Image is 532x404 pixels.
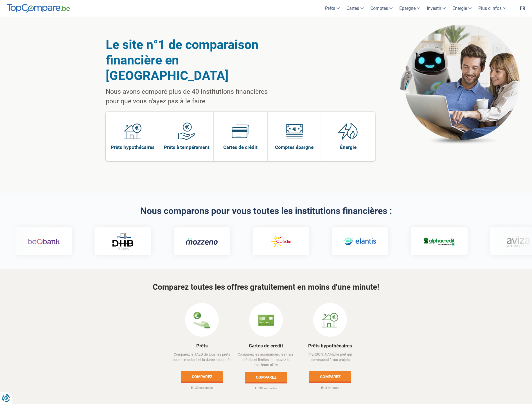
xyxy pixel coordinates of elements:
a: Cartes de crédit [249,343,283,349]
a: Comparez [245,372,287,382]
a: Énergie Énergie [321,112,375,161]
img: Cartes de crédit [232,122,249,140]
img: Alphacredit [423,236,455,246]
img: Énergie [338,122,358,140]
p: En 30 secondes [235,386,298,391]
h2: Nous comparons pour vous toutes les institutions financières : [106,206,426,216]
img: Prêts hypothécaires [124,122,141,140]
img: Cofidis [264,233,297,250]
p: Comparez le TAEG de tous les prêts pour le montant et la durée souhaitée [170,352,234,367]
a: Prêts hypothécaires [308,343,352,349]
p: En 30 secondes [170,386,234,390]
span: Prêts hypothécaires [111,144,155,150]
img: Prêts à tempérament [178,122,195,140]
span: Énergie [340,144,357,150]
h1: Le site n°1 de comparaison financière en [GEOGRAPHIC_DATA] [106,37,282,83]
img: Elantis [344,233,376,250]
span: Prêts à tempérament [164,144,209,150]
img: Prêts hypothécaires [322,312,339,329]
span: Comptes épargne [275,144,314,150]
a: Prêts à tempérament Prêts à tempérament [160,112,214,161]
a: Comparez [309,371,351,381]
p: Comparez les assurances, les frais, crédits et limites, et trouvez la meilleure offre [235,352,298,368]
p: Nous avons comparé plus de 40 institutions financières pour que vous n'ayez pas à le faire [106,87,282,106]
img: Comptes épargne [286,122,303,140]
h3: Comparez toutes les offres gratuitement en moins d'une minute! [106,283,426,292]
img: Cartes de crédit [258,312,274,329]
a: Prêts hypothécaires Prêts hypothécaires [106,112,160,161]
img: DHB Bank [111,233,134,250]
img: TopCompare [7,4,70,13]
a: Cartes de crédit Cartes de crédit [214,112,267,161]
a: Comparez [181,371,223,381]
p: En 3 minutes [299,386,362,390]
a: Comptes épargne Comptes épargne [268,112,321,161]
a: Prêts [196,343,208,349]
span: Cartes de crédit [223,144,258,150]
img: Prêts [193,312,210,329]
p: [PERSON_NAME] le prêt qui correspond à vos projets [299,352,362,367]
img: Beobank [27,233,60,250]
img: Mozzeno [185,238,218,245]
